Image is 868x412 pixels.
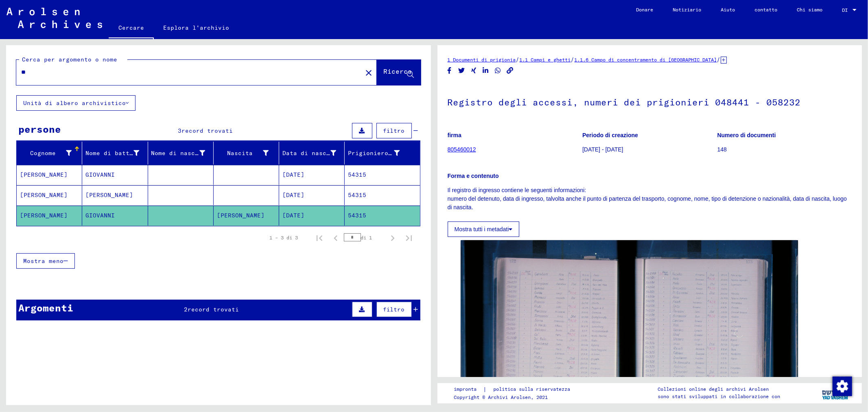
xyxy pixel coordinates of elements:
[448,146,476,153] a: 805460012
[348,212,366,219] font: 54315
[384,67,412,75] font: Ricerca
[82,142,148,164] mat-header-cell: Nome di battesimo
[448,195,847,210] font: numero del detenuto, data di ingresso, talvolta anche il punto di partenza del trasporto, cognome...
[151,149,206,157] font: Nome di nascita
[717,146,727,153] font: 148
[448,173,499,179] font: Forma e contenuto
[181,127,233,134] font: record trovati
[270,234,298,241] font: 1 – 3 di 3
[16,95,136,111] button: Unità di albero archivistico
[18,123,61,135] font: persone
[178,127,181,134] font: 3
[448,57,516,63] a: 1 Documenti di prigionia
[385,230,401,246] button: Pagina successiva
[188,306,239,313] font: record trovati
[85,212,115,219] font: GIOVANNI
[345,142,420,164] mat-header-cell: Prigioniero n.
[217,212,265,219] font: [PERSON_NAME]
[85,149,148,157] font: Nome di battesimo
[85,191,133,199] font: [PERSON_NAME]
[364,68,374,78] mat-icon: close
[282,149,337,157] font: Data di nascita
[571,56,575,63] font: /
[820,383,851,403] img: yv_logo.png
[282,171,304,178] font: [DATE]
[717,132,776,138] font: Numero di documenti
[376,302,412,317] button: filtro
[487,385,580,394] a: politica sulla riservatezza
[516,56,520,63] font: /
[348,149,399,157] font: Prigioniero n.
[832,376,852,396] div: Modifica consenso
[470,66,478,76] button: Condividi su Xing
[383,127,405,134] font: filtro
[481,66,490,76] button: Condividi su LinkedIn
[457,66,466,76] button: Condividi su Twitter
[217,147,279,160] div: Nascita
[20,212,68,219] font: [PERSON_NAME]
[842,7,848,13] font: DI
[673,7,701,13] font: Notiziario
[636,7,653,13] font: Donare
[85,147,149,160] div: Nome di battesimo
[20,191,68,199] font: [PERSON_NAME]
[506,66,514,76] button: Copia il collegamento
[22,56,117,63] font: Cerca per argomento o nome
[282,191,304,199] font: [DATE]
[717,56,721,63] font: /
[754,7,777,13] font: contatto
[520,57,571,63] font: 1.1 Campi e ghetti
[833,377,852,396] img: Modifica consenso
[448,221,520,237] button: Mostra tutti i metadati
[376,123,412,138] button: filtro
[23,257,63,265] font: Mostra meno
[493,386,570,392] font: politica sulla riservatezza
[164,24,230,31] font: Esplora l'archivio
[148,142,214,164] mat-header-cell: Nome di nascita
[448,96,801,108] font: Registro degli accessi, numeri dei prigionieri 048441 - 058232
[7,8,102,28] img: Arolsen_neg.svg
[18,302,73,314] font: Argomenti
[17,142,82,164] mat-header-cell: Cognome
[184,306,188,313] font: 2
[118,24,144,31] font: Cercare
[383,306,405,313] font: filtro
[227,149,253,157] font: Nascita
[448,132,461,138] font: firma
[361,64,377,81] button: Chiaro
[361,234,372,241] font: di 1
[151,147,215,160] div: Nome di nascita
[454,386,477,392] font: impronta
[30,149,56,157] font: Cognome
[109,18,154,39] a: Cercare
[214,142,279,164] mat-header-cell: Nascita
[445,66,454,76] button: Condividi su Facebook
[348,171,366,178] font: 54315
[401,230,417,246] button: Ultima pagina
[348,147,410,160] div: Prigioniero n.
[582,146,623,153] font: [DATE] - [DATE]
[311,230,328,246] button: Prima pagina
[575,57,717,63] a: 1.1.6 Campo di concentramento di [GEOGRAPHIC_DATA]
[721,7,735,13] font: Aiuto
[279,142,345,164] mat-header-cell: Data di nascita
[23,99,126,107] font: Unità di albero archivistico
[154,18,239,37] a: Esplora l'archivio
[20,171,68,178] font: [PERSON_NAME]
[494,66,502,76] button: Condividi su WhatsApp
[282,212,304,219] font: [DATE]
[282,147,346,160] div: Data di nascita
[348,191,366,199] font: 54315
[658,386,769,392] font: Collezioni online degli archivi Arolsen
[455,226,509,232] font: Mostra tutti i metadati
[328,230,344,246] button: Pagina precedente
[20,147,82,160] div: Cognome
[85,171,115,178] font: GIOVANNI
[448,187,586,193] font: Il registro di ingresso contiene le seguenti informazioni:
[483,386,487,393] font: |
[454,385,483,394] a: impronta
[582,132,638,138] font: Periodo di creazione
